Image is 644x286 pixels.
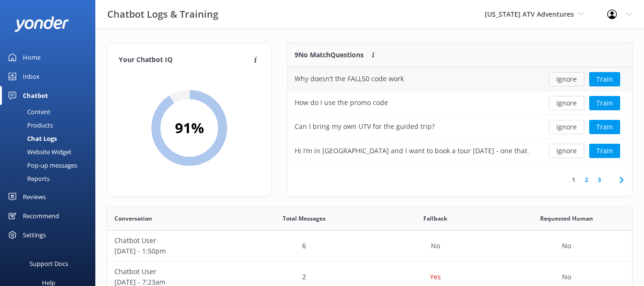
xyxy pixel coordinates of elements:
[23,187,46,206] div: Reviews
[114,246,231,256] p: [DATE] - 1:50pm
[593,175,606,184] a: 3
[23,48,41,67] div: Home
[6,172,50,185] div: Reports
[6,159,95,172] a: Pop-up messages
[287,115,632,139] div: row
[423,214,447,223] span: Fallback
[485,10,574,19] span: [US_STATE] ATV Adventures
[14,16,69,32] img: yonder-white-logo.png
[287,67,632,163] div: grid
[6,118,95,132] a: Products
[114,235,231,246] p: Chatbot User
[23,67,40,86] div: Inbox
[6,132,57,145] div: Chat Logs
[6,105,51,118] div: Content
[589,72,620,86] button: Train
[589,96,620,110] button: Train
[287,139,632,163] div: row
[107,7,218,22] h3: Chatbot Logs & Training
[114,266,231,277] p: Chatbot User
[6,118,53,132] div: Products
[6,132,95,145] a: Chat Logs
[295,74,404,84] div: Why doesn’t the FALL50 code work
[6,145,72,159] div: Website Widget
[107,231,632,262] div: row
[430,272,441,282] p: Yes
[287,67,632,91] div: row
[540,214,593,223] span: Requested Human
[287,91,632,115] div: row
[580,175,593,184] a: 2
[431,241,440,251] p: No
[302,241,306,251] p: 6
[23,206,59,225] div: Recommend
[283,214,326,223] span: Total Messages
[23,86,48,105] div: Chatbot
[562,272,571,282] p: No
[175,117,204,139] h2: 91 %
[23,225,46,244] div: Settings
[549,144,584,158] button: Ignore
[302,272,306,282] p: 2
[589,144,620,158] button: Train
[6,145,95,159] a: Website Widget
[119,55,251,65] h4: Your Chatbot IQ
[549,72,584,86] button: Ignore
[295,121,435,132] div: Can I bring my own UTV for the guided trip?
[549,96,584,110] button: Ignore
[589,120,620,134] button: Train
[295,50,364,60] p: 9 No Match Questions
[562,241,571,251] p: No
[30,254,68,273] div: Support Docs
[295,146,530,156] div: Hi I’m in [GEOGRAPHIC_DATA] and I want to book a tour [DATE] - one that goes through [GEOGRAPHIC_...
[549,120,584,134] button: Ignore
[6,172,95,185] a: Reports
[295,97,388,108] div: How do I use the promo code
[567,175,580,184] a: 1
[6,159,77,172] div: Pop-up messages
[6,105,95,118] a: Content
[114,214,152,223] span: Conversation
